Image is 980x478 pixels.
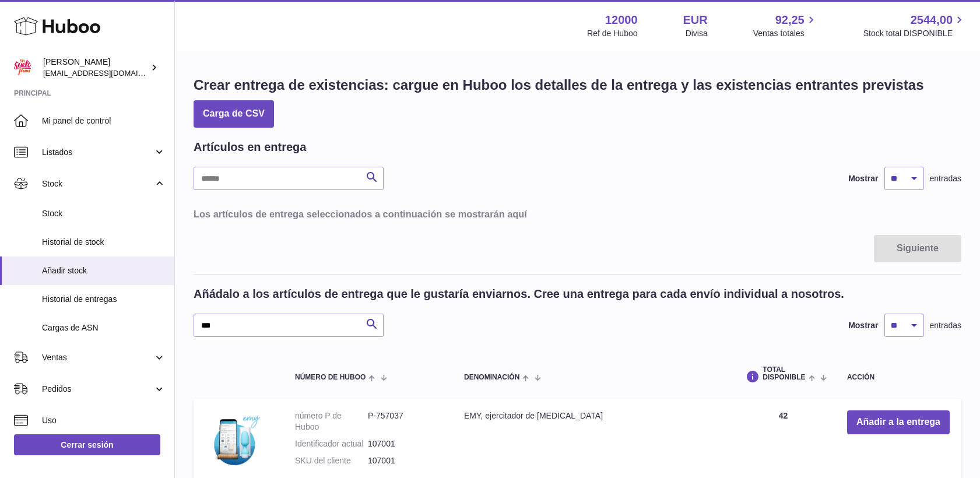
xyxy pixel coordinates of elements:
[295,455,368,466] dt: SKU del cliente
[464,374,519,381] span: Denominación
[847,374,950,381] div: Acción
[295,374,366,381] span: Número de Huboo
[42,147,153,158] span: Listados
[194,286,844,302] h2: Añádalo a los artículos de entrega que le gustaría enviarnos. Cree una entrega para cada envío in...
[14,434,160,455] a: Cerrar sesión
[848,320,878,331] label: Mostrar
[194,76,924,94] h1: Crear entrega de existencias: cargue en Huboo los detalles de la entrega y las existencias entran...
[205,410,264,469] img: EMY, ejercitador de suelo pélvico
[848,173,878,184] label: Mostrar
[863,12,966,39] a: 2544,00 Stock total DISPONIBLE
[368,410,441,433] dd: P-757037
[42,294,166,305] span: Historial de entregas
[863,28,966,39] span: Stock total DISPONIBLE
[368,438,441,449] dd: 107001
[930,173,961,184] span: entradas
[295,410,368,433] dt: número P de Huboo
[763,366,805,381] span: Total DISPONIBLE
[42,208,166,219] span: Stock
[194,139,306,155] h2: Artículos en entrega
[42,265,166,276] span: Añadir stock
[587,28,637,39] div: Ref de Huboo
[43,68,171,78] span: [EMAIL_ADDRESS][DOMAIN_NAME]
[775,12,805,28] span: 92,25
[194,208,961,220] h3: Los artículos de entrega seleccionados a continuación se mostrarán aquí
[295,438,368,449] dt: Identificador actual
[43,57,148,79] div: [PERSON_NAME]
[42,178,153,189] span: Stock
[14,59,31,76] img: mar@ensuelofirme.com
[683,12,708,28] strong: EUR
[42,415,166,426] span: Uso
[911,12,953,28] span: 2544,00
[368,455,441,466] dd: 107001
[686,28,708,39] div: Divisa
[605,12,638,28] strong: 12000
[42,322,166,333] span: Cargas de ASN
[847,410,950,434] button: Añadir a la entrega
[42,115,166,126] span: Mi panel de control
[42,384,153,395] span: Pedidos
[42,237,166,248] span: Historial de stock
[930,320,961,331] span: entradas
[42,352,153,363] span: Ventas
[753,28,818,39] span: Ventas totales
[194,100,274,128] button: Carga de CSV
[753,12,818,39] a: 92,25 Ventas totales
